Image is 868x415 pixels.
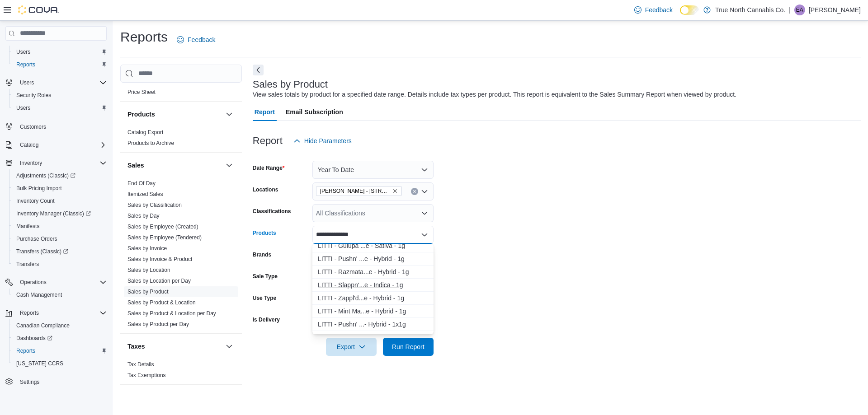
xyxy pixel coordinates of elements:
a: Sales by Product & Location [127,299,196,306]
a: Catalog Export [127,129,163,135]
a: Sales by Location [127,267,170,273]
a: Sales by Invoice [127,245,167,252]
label: Locations [253,186,278,193]
button: LITTI - Zappl'd All-In-One - Hybrid - 1g [312,292,434,305]
button: Year To Date [312,161,434,179]
button: Operations [2,276,110,289]
span: Run Report [392,342,425,351]
a: Canadian Compliance [13,320,73,331]
a: Sales by Invoice & Product [127,256,192,262]
span: Dashboards [16,335,52,342]
span: Bulk Pricing Import [13,183,107,194]
a: Reports [13,59,39,70]
button: Next [253,65,264,75]
div: LITTI - Razmata...e - Hybrid - 1g [318,267,428,276]
button: LITTI - Gulupa Gulp 510 Thread Cartridge - Sativa - 1g [312,239,434,252]
span: Tax Exemptions [127,372,166,379]
div: Products [120,127,242,152]
button: Sales [224,160,235,171]
button: Transfers [9,258,110,270]
h3: Products [127,110,155,119]
button: Reports [16,308,42,318]
a: Purchase Orders [13,233,61,244]
button: Products [224,109,235,120]
button: Reports [9,58,110,71]
span: Transfers (Classic) [13,246,107,257]
a: Inventory Manager (Classic) [9,207,110,220]
span: Export [331,338,371,356]
a: Adjustments (Classic) [13,170,79,181]
label: Classifications [253,208,291,215]
span: Hide Parameters [304,136,352,145]
span: EA [796,5,803,15]
span: Adjustments (Classic) [13,170,107,181]
h1: Reports [120,28,168,46]
a: Cash Management [13,289,66,300]
button: Operations [16,277,50,288]
a: Settings [16,377,43,387]
p: [PERSON_NAME] [809,5,861,15]
div: LITTI - Pushn' ...e - Hybrid - 1g [318,254,428,263]
h3: Sales [127,161,144,170]
a: Users [13,103,34,113]
span: Customers [16,121,107,132]
span: Reports [20,309,39,317]
span: Reports [16,347,35,354]
a: Dashboards [13,333,56,344]
span: Itemized Sales [127,191,163,198]
a: Sales by Product & Location per Day [127,310,216,317]
span: Users [20,79,34,86]
a: Manifests [13,221,43,232]
button: Bulk Pricing Import [9,182,110,195]
span: Transfers [16,261,39,268]
span: Sales by Product [127,288,169,295]
span: [PERSON_NAME] - [STREET_ADDRESS] [320,187,391,196]
div: Taxes [120,359,242,384]
button: LITTI - Mint Madness 510 Thread Cartridge - Hybrid - 1g [312,305,434,318]
div: Pricing [120,87,242,101]
span: Users [16,104,30,112]
button: Catalog [16,140,42,150]
a: Sales by Classification [127,202,182,208]
button: Users [16,77,38,88]
a: End Of Day [127,180,156,187]
button: Inventory [2,157,110,169]
label: Date Range [253,164,285,172]
div: Erin Anderson [794,5,805,15]
span: Canadian Compliance [13,320,107,331]
button: LITTI - Slappn' Berry 510 Thread Cartridge - Indica - 1g [312,279,434,292]
span: Sales by Employee (Created) [127,223,198,230]
a: Feedback [631,1,676,19]
span: Cash Management [13,289,107,300]
button: Inventory [16,158,46,168]
a: Users [13,47,34,57]
a: Dashboards [9,332,110,345]
span: Inventory Count [13,196,107,206]
span: Tax Details [127,361,154,368]
button: Users [9,102,110,114]
span: Inventory [16,158,107,168]
button: Users [9,46,110,58]
span: Cash Management [16,291,62,298]
button: Catalog [2,139,110,151]
a: Tax Exemptions [127,372,166,378]
h3: Report [253,135,283,146]
span: Customers [20,123,46,131]
label: Products [253,229,276,237]
a: Products to Archive [127,140,174,146]
div: LITTI - Slappn'...e - Indica - 1g [318,280,428,289]
span: Users [13,103,107,113]
a: Reports [13,345,39,356]
button: Products [127,110,222,119]
span: Hamilton - 326 Ottawa St N [316,186,402,196]
span: Sales by Location per Day [127,277,191,284]
button: Close list of options [421,231,428,238]
span: Security Roles [16,92,51,99]
a: Sales by Employee (Tendered) [127,234,202,241]
button: Inventory Count [9,195,110,207]
span: Canadian Compliance [16,322,70,329]
span: End Of Day [127,180,156,187]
